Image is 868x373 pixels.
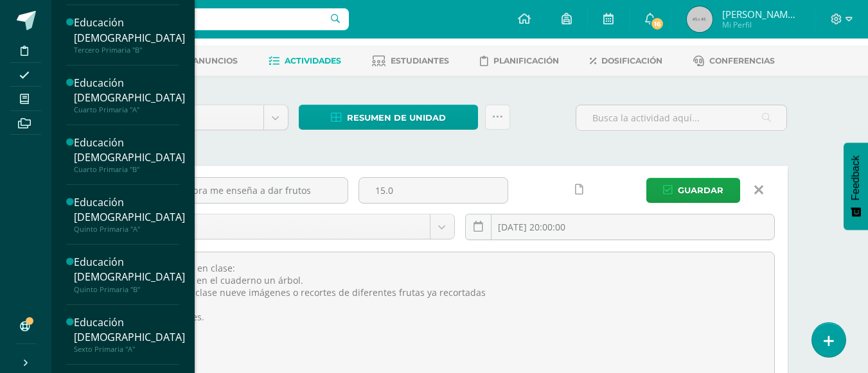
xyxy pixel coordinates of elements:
[74,195,185,234] a: Educación [DEMOGRAPHIC_DATA]Quinto Primaria "A"
[601,56,662,65] span: Dosificación
[74,315,185,345] div: Educación [DEMOGRAPHIC_DATA]
[285,56,341,65] span: Actividades
[155,214,420,239] span: Zona
[269,51,341,71] a: Actividades
[347,106,446,130] span: Resumen de unidad
[175,51,238,71] a: Anuncios
[850,155,862,200] span: Feedback
[74,46,185,55] div: Tercero Primaria "B"
[687,6,713,32] img: 45x45
[146,178,348,203] input: Título
[74,255,185,293] a: Educación [DEMOGRAPHIC_DATA]Quinto Primaria "B"
[193,56,238,65] span: Anuncios
[678,178,723,202] span: Guardar
[74,285,185,294] div: Quinto Primaria "B"
[146,214,454,239] a: Zona
[466,214,774,239] input: Fecha de entrega
[359,178,508,203] input: Puntos máximos
[590,51,662,71] a: Dosificación
[74,225,185,234] div: Quinto Primaria "A"
[74,76,185,114] a: Educación [DEMOGRAPHIC_DATA]Cuarto Primaria "A"
[74,15,185,54] a: Educación [DEMOGRAPHIC_DATA]Tercero Primaria "B"
[74,255,185,284] div: Educación [DEMOGRAPHIC_DATA]
[60,8,349,30] input: Busca un usuario...
[722,8,799,21] span: [PERSON_NAME][DATE]
[844,143,868,230] button: Feedback - Mostrar encuesta
[709,56,775,65] span: Conferencias
[722,19,799,30] span: Mi Perfil
[74,315,185,354] a: Educación [DEMOGRAPHIC_DATA]Sexto Primaria "A"
[391,56,449,65] span: Estudiantes
[74,76,185,105] div: Educación [DEMOGRAPHIC_DATA]
[650,17,664,31] span: 16
[74,165,185,174] div: Cuarto Primaria "B"
[493,56,559,65] span: Planificación
[299,105,478,130] a: Resumen de unidad
[143,105,254,130] span: Unidad 4
[646,178,740,203] button: Guardar
[693,51,775,71] a: Conferencias
[74,105,185,114] div: Cuarto Primaria "A"
[576,105,786,130] input: Busca la actividad aquí...
[74,135,185,165] div: Educación [DEMOGRAPHIC_DATA]
[74,345,185,354] div: Sexto Primaria "A"
[74,135,185,174] a: Educación [DEMOGRAPHIC_DATA]Cuarto Primaria "B"
[74,15,185,45] div: Educación [DEMOGRAPHIC_DATA]
[372,51,449,71] a: Estudiantes
[480,51,559,71] a: Planificación
[133,105,288,130] a: Unidad 4
[74,195,185,225] div: Educación [DEMOGRAPHIC_DATA]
